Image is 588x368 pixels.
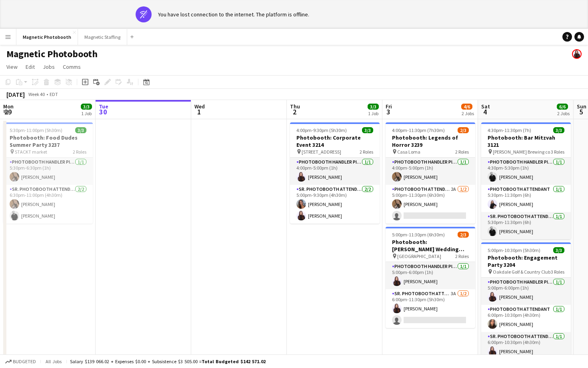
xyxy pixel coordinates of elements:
[481,254,571,268] h3: Photobooth: Engagement Party 3204
[386,238,475,253] h3: Photobooth: [PERSON_NAME] Wedding 2721
[43,63,55,70] span: Jobs
[553,247,564,253] span: 3/3
[386,185,475,224] app-card-role: Photobooth Attendant2A1/25:00pm-11:30pm (6h30m)[PERSON_NAME]
[3,122,93,224] app-job-card: 5:30pm-11:00pm (5h30m)3/3Photobooth: Food Dudes Summer Party 3237 STACKT market2 RolesPhotobooth ...
[26,91,46,97] span: Week 40
[461,104,472,110] span: 4/6
[480,107,490,116] span: 4
[81,110,92,116] div: 1 Job
[63,63,81,70] span: Comms
[481,103,490,110] span: Sat
[397,149,420,155] span: Casa Loma
[75,127,86,133] span: 3/3
[493,269,550,275] span: Oakdale Golf & Country Club
[44,358,63,364] span: All jobs
[98,107,108,116] span: 30
[368,110,378,116] div: 1 Job
[3,134,93,148] h3: Photobooth: Food Dudes Summer Party 3237
[386,262,475,289] app-card-role: Photobooth Handler Pick-Up/Drop-Off1/15:00pm-6:00pm (1h)[PERSON_NAME]
[481,122,571,239] app-job-card: 4:30pm-11:30pm (7h)3/3Photobooth: Bar Mitzvah 3121 [PERSON_NAME] Brewing co3 RolesPhotobooth Hand...
[81,104,92,110] span: 3/3
[6,63,18,70] span: View
[290,122,380,224] app-job-card: 4:00pm-9:30pm (5h30m)3/3Photobooth: Corporate Event 3214 [STREET_ADDRESS]2 RolesPhotobooth Handle...
[3,103,14,110] span: Mon
[290,185,380,224] app-card-role: Sr. Photobooth Attendant2/25:00pm-9:30pm (4h30m)[PERSON_NAME][PERSON_NAME]
[3,62,21,72] a: View
[481,278,571,305] app-card-role: Photobooth Handler Pick-Up/Drop-Off1/15:00pm-6:00pm (1h)[PERSON_NAME]
[4,357,37,366] button: Budgeted
[481,134,571,148] h3: Photobooth: Bar Mitzvah 3121
[557,104,568,110] span: 6/6
[392,232,445,238] span: 5:00pm-11:30pm (6h30m)
[386,122,475,224] app-job-card: 4:00pm-11:30pm (7h30m)2/3Photobooth: Legends of Horror 3239 Casa Loma2 RolesPhotobooth Handler Pi...
[78,29,127,45] button: Magnetic Staffing
[481,158,571,185] app-card-role: Photobooth Handler Pick-Up/Drop-Off1/14:30pm-5:30pm (1h)[PERSON_NAME]
[99,103,108,110] span: Tue
[462,110,474,116] div: 2 Jobs
[397,253,441,259] span: [GEOGRAPHIC_DATA]
[290,103,300,110] span: Thu
[577,103,586,110] span: Sun
[557,110,570,116] div: 2 Jobs
[386,134,475,148] h3: Photobooth: Legends of Horror 3239
[50,91,58,97] div: EDT
[386,227,475,328] app-job-card: 5:00pm-11:30pm (6h30m)2/3Photobooth: [PERSON_NAME] Wedding 2721 [GEOGRAPHIC_DATA]2 RolesPhotoboot...
[458,127,469,133] span: 2/3
[289,107,300,116] span: 2
[16,29,78,45] button: Magnetic Photobooth
[40,62,58,72] a: Jobs
[70,358,266,364] div: Salary $139 066.02 + Expenses $0.00 + Subsistence $3 505.00 =
[455,253,469,259] span: 2 Roles
[13,359,36,364] span: Budgeted
[302,149,341,155] span: [STREET_ADDRESS]
[551,149,564,155] span: 3 Roles
[290,158,380,185] app-card-role: Photobooth Handler Pick-Up/Drop-Off1/14:00pm-5:00pm (1h)[PERSON_NAME]
[553,127,564,133] span: 3/3
[455,149,469,155] span: 2 Roles
[2,107,14,116] span: 29
[6,48,98,60] h1: Magnetic Photobooth
[10,127,62,133] span: 5:30pm-11:00pm (5h30m)
[481,332,571,359] app-card-role: Sr. Photobooth Attendant1/16:00pm-10:30pm (4h30m)[PERSON_NAME]
[73,149,86,155] span: 2 Roles
[481,305,571,332] app-card-role: Photobooth Attendant1/16:00pm-10:30pm (4h30m)[PERSON_NAME]
[386,158,475,185] app-card-role: Photobooth Handler Pick-Up/Drop-Off1/14:00pm-5:00pm (1h)[PERSON_NAME]
[384,107,392,116] span: 3
[493,149,550,155] span: [PERSON_NAME] Brewing co
[60,62,84,72] a: Comms
[202,358,266,364] span: Total Budgeted $142 571.02
[6,90,25,98] div: [DATE]
[158,11,309,18] div: You have lost connection to the internet. The platform is offline.
[3,185,93,224] app-card-role: Sr. Photobooth Attendant2/26:30pm-11:00pm (4h30m)[PERSON_NAME][PERSON_NAME]
[551,269,564,275] span: 3 Roles
[392,127,445,133] span: 4:00pm-11:30pm (7h30m)
[488,127,531,133] span: 4:30pm-11:30pm (7h)
[458,232,469,238] span: 2/3
[360,149,373,155] span: 2 Roles
[386,289,475,328] app-card-role: Sr. Photobooth Attendant3A1/26:00pm-11:30pm (5h30m)[PERSON_NAME]
[481,185,571,212] app-card-role: Photobooth Attendant1/15:30pm-11:30pm (6h)[PERSON_NAME]
[572,49,582,59] app-user-avatar: Maria Lopes
[386,103,392,110] span: Fri
[290,134,380,148] h3: Photobooth: Corporate Event 3214
[22,62,38,72] a: Edit
[481,242,571,359] app-job-card: 5:00pm-10:30pm (5h30m)3/3Photobooth: Engagement Party 3204 Oakdale Golf & Country Club3 RolesPhot...
[296,127,347,133] span: 4:00pm-9:30pm (5h30m)
[26,63,35,70] span: Edit
[194,103,205,110] span: Wed
[3,158,93,185] app-card-role: Photobooth Handler Pick-Up/Drop-Off1/15:30pm-6:30pm (1h)[PERSON_NAME]
[15,149,47,155] span: STACKT market
[368,104,379,110] span: 3/3
[193,107,205,116] span: 1
[488,247,540,253] span: 5:00pm-10:30pm (5h30m)
[362,127,373,133] span: 3/3
[481,212,571,239] app-card-role: Sr. Photobooth Attendant1/15:30pm-11:30pm (6h)[PERSON_NAME]
[576,107,586,116] span: 5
